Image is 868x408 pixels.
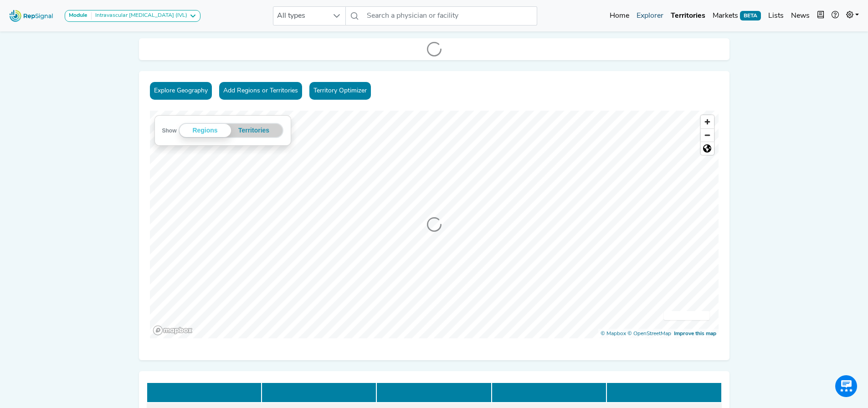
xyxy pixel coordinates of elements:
[709,7,765,25] a: MarketsBETA
[701,115,714,128] button: Zoom in
[363,6,537,25] input: Search a physician or facility
[153,325,193,336] a: Mapbox logo
[231,124,277,137] button: Territories
[606,7,633,25] a: Home
[273,7,328,25] span: All types
[701,129,714,142] span: Zoom out
[701,142,714,155] button: Reset bearing to north
[701,128,714,142] button: Zoom out
[309,82,371,100] a: Territory Optimizer
[69,13,87,18] strong: Module
[674,331,716,337] a: Map feedback
[162,126,177,135] label: Show
[180,124,231,137] div: Regions
[740,11,761,20] span: BETA
[813,7,828,25] button: Intel Book
[601,331,626,337] a: Mapbox
[667,7,709,25] a: Territories
[219,82,302,100] button: Add Regions or Territories
[633,7,667,25] a: Explorer
[787,7,813,25] a: News
[701,142,714,155] span: Reset zoom
[627,331,671,337] a: OpenStreetMap
[92,12,187,20] div: Intravascular [MEDICAL_DATA] (IVL)
[765,7,787,25] a: Lists
[65,10,200,22] button: ModuleIntravascular [MEDICAL_DATA] (IVL)
[150,82,212,100] button: Explore Geography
